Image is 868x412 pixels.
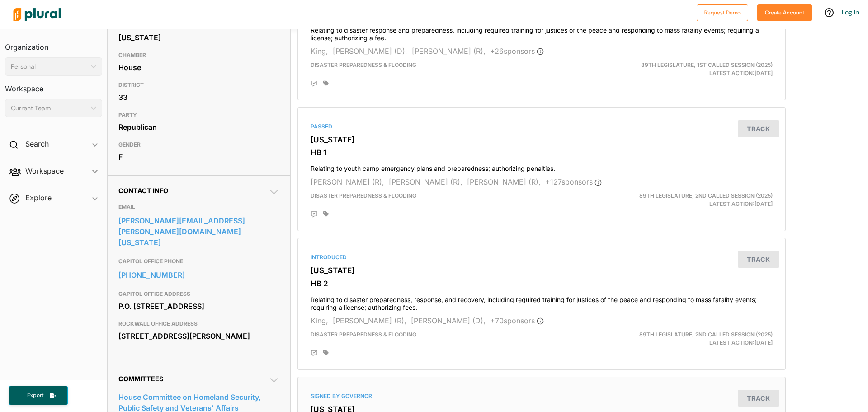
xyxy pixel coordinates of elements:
h3: CHAMBER [118,50,279,61]
div: Personal [11,62,87,71]
div: Latest Action: [DATE] [621,61,779,77]
h3: CAPITOL OFFICE PHONE [118,256,279,267]
h3: EMAIL [118,202,279,213]
div: Introduced [311,253,773,261]
a: Log In [842,8,859,16]
h3: HB 2 [311,279,773,288]
div: Current Team [11,104,87,113]
button: Request Demo [697,4,748,21]
span: 89th Legislature, 1st Called Session (2025) [641,62,773,68]
h4: Relating to youth camp emergency plans and preparedness; authorizing penalties. [311,161,773,173]
div: Republican [118,120,279,134]
div: Signed by Governor [311,392,773,400]
h3: Workspace [5,76,102,95]
span: + 70 sponsor s [490,316,544,325]
span: [PERSON_NAME] (R), [467,177,541,186]
h3: Organization [5,34,102,54]
button: Export [9,386,68,405]
span: [PERSON_NAME] (D), [333,47,407,56]
div: [US_STATE] [118,31,279,44]
span: Contact Info [118,187,168,194]
div: Add tags [323,80,329,86]
a: [PERSON_NAME][EMAIL_ADDRESS][PERSON_NAME][DOMAIN_NAME][US_STATE] [118,214,279,249]
h3: ROCKWALL OFFICE ADDRESS [118,318,279,329]
span: Disaster Preparedness & Flooding [311,192,416,199]
span: 89th Legislature, 2nd Called Session (2025) [639,192,773,199]
div: Add Position Statement [311,80,318,87]
span: 89th Legislature, 2nd Called Session (2025) [639,331,773,338]
span: Committees [118,375,163,383]
span: King, [311,47,328,56]
a: Request Demo [697,7,748,17]
span: Disaster Preparedness & Flooding [311,331,416,338]
span: [PERSON_NAME] (D), [411,316,486,325]
button: Create Account [757,4,812,21]
div: [STREET_ADDRESS][PERSON_NAME] [118,329,279,343]
h3: CAPITOL OFFICE ADDRESS [118,289,279,299]
a: [PHONE_NUMBER] [118,268,279,282]
span: King, [311,316,328,325]
div: 33 [118,90,279,104]
div: House [118,61,279,74]
h4: Relating to disaster preparedness, response, and recovery, including required training for justic... [311,292,773,312]
div: F [118,150,279,164]
button: Track [738,390,779,407]
div: Add Position Statement [311,211,318,218]
div: Passed [311,123,773,131]
h3: DISTRICT [118,80,279,90]
span: + 127 sponsor s [545,177,602,186]
span: [PERSON_NAME] (R), [311,177,384,186]
div: P.O. [STREET_ADDRESS] [118,299,279,313]
h3: GENDER [118,139,279,150]
span: [PERSON_NAME] (R), [389,177,462,186]
span: Export [21,392,50,399]
span: [PERSON_NAME] (R), [412,47,486,56]
h3: PARTY [118,109,279,120]
h3: HB 1 [311,148,773,157]
h2: Search [25,139,49,149]
button: Track [738,251,779,268]
span: + 26 sponsor s [490,47,544,56]
div: Add tags [323,211,329,217]
span: [PERSON_NAME] (R), [333,316,406,325]
h3: [US_STATE] [311,266,773,275]
h4: Relating to disaster response and preparedness, including required training for justices of the p... [311,22,773,42]
a: Create Account [757,7,812,17]
div: Latest Action: [DATE] [621,192,779,208]
span: Disaster Preparedness & Flooding [311,62,416,68]
button: Track [738,120,779,137]
h3: [US_STATE] [311,135,773,144]
div: Latest Action: [DATE] [621,331,779,347]
div: Add tags [323,350,329,356]
div: Add Position Statement [311,350,318,357]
